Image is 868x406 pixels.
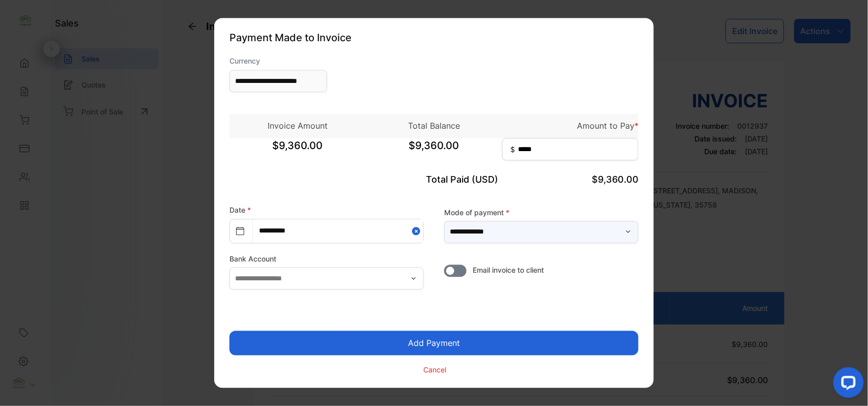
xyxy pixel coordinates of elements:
[366,120,502,132] p: Total Balance
[229,56,327,67] label: Currency
[502,120,639,132] p: Amount to Pay
[229,138,366,164] span: $9,360.00
[366,173,502,187] p: Total Paid (USD)
[473,265,544,276] span: Email invoice to client
[229,31,639,46] p: Payment Made to Invoice
[229,206,251,215] label: Date
[592,175,639,185] span: $9,360.00
[366,138,502,164] span: $9,360.00
[229,331,639,356] button: Add Payment
[424,364,447,375] p: Cancel
[825,363,868,406] iframe: LiveChat chat widget
[444,207,639,218] label: Mode of payment
[229,120,366,132] p: Invoice Amount
[510,144,515,155] span: $
[412,220,423,243] button: Close
[229,254,424,265] label: Bank Account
